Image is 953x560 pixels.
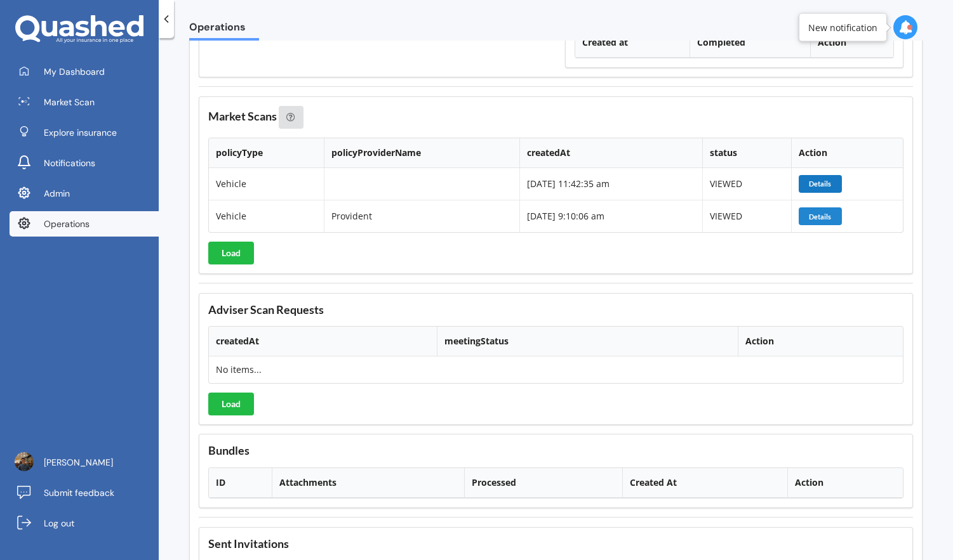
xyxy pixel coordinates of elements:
[738,327,903,356] th: Action
[44,126,117,139] span: Explore insurance
[791,138,903,168] th: Action
[10,450,159,475] a: [PERSON_NAME]
[10,181,159,206] a: Admin
[208,443,903,458] h3: Bundles
[44,486,114,499] span: Submit feedback
[808,21,877,34] div: New notification
[209,168,324,200] td: Vehicle
[44,218,90,230] span: Operations
[208,537,903,551] h3: Sent Invitations
[799,177,844,189] a: Details
[519,168,702,200] td: [DATE] 11:42:35 am
[702,200,790,232] td: VIEWED
[10,89,159,115] a: Market Scan
[208,106,903,129] h3: Market Scans
[44,517,74,530] span: Log out
[622,468,787,498] th: Created At
[209,468,272,498] th: ID
[209,200,324,232] td: Vehicle
[702,138,790,168] th: status
[209,138,324,168] th: policyType
[44,65,105,78] span: My Dashboard
[189,21,259,38] span: Operations
[324,200,520,232] td: Provident
[44,157,95,169] span: Notifications
[575,28,690,58] th: Created at
[437,327,738,356] th: meetingStatus
[799,210,844,222] a: Details
[44,96,95,108] span: Market Scan
[208,393,254,415] button: Load
[208,242,254,264] button: Load
[15,452,34,471] img: ACg8ocJLa-csUtcL-80ItbA20QSwDJeqfJvWfn8fgM9RBEIPTcSLDHdf=s96-c
[324,138,520,168] th: policyProviderName
[519,138,702,168] th: createdAt
[209,327,437,356] th: createdAt
[44,187,70,200] span: Admin
[10,480,159,505] a: Submit feedback
[787,468,903,498] th: Action
[209,356,437,383] td: No items...
[44,456,113,469] span: [PERSON_NAME]
[519,200,702,232] td: [DATE] 9:10:06 am
[464,468,622,498] th: Processed
[208,303,903,317] h3: Adviser Scan Requests
[799,175,842,193] button: Details
[10,511,159,536] a: Log out
[10,120,159,145] a: Explore insurance
[272,468,464,498] th: Attachments
[10,211,159,237] a: Operations
[810,28,893,58] th: Action
[690,28,810,58] th: Completed
[10,150,159,176] a: Notifications
[702,168,790,200] td: VIEWED
[10,59,159,84] a: My Dashboard
[799,207,842,225] button: Details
